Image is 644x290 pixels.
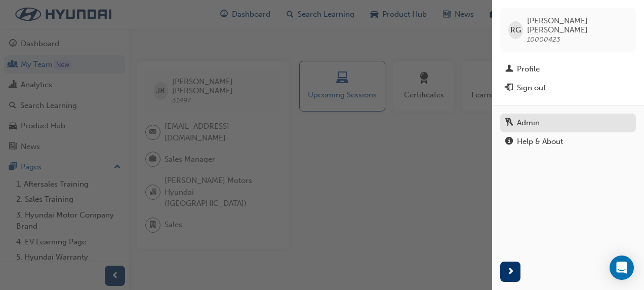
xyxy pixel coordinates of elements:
a: Admin [500,114,636,132]
span: RG [510,24,521,36]
a: Profile [500,60,636,79]
button: Sign out [500,79,636,97]
div: Help & About [517,136,563,148]
a: Help & About [500,132,636,151]
span: keys-icon [505,119,513,128]
span: man-icon [505,65,513,74]
div: Sign out [517,82,546,94]
div: Profile [517,63,540,75]
span: next-icon [507,266,514,278]
div: Admin [517,117,540,129]
div: Open Intercom Messenger [610,256,634,280]
span: [PERSON_NAME] [PERSON_NAME] [527,16,628,34]
span: exit-icon [505,84,513,93]
span: 10000423 [527,35,560,44]
span: info-icon [505,137,513,147]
